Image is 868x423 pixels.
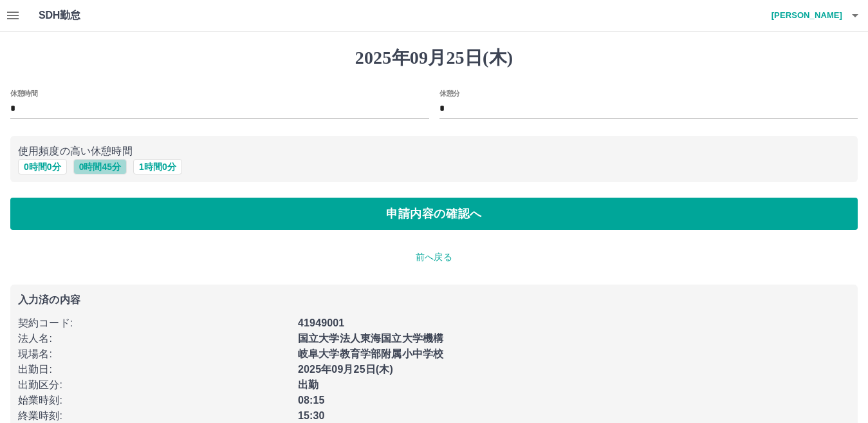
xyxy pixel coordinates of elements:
label: 休憩分 [439,88,460,98]
b: 08:15 [298,395,325,406]
b: 15:30 [298,410,325,421]
b: 41949001 [298,317,344,328]
p: 始業時刻 : [18,393,290,408]
p: 契約コード : [18,315,290,331]
p: 法人名 : [18,331,290,346]
b: 出勤 [298,379,319,390]
p: 出勤区分 : [18,377,290,393]
label: 休憩時間 [10,88,37,98]
b: 2025年09月25日(木) [298,364,393,375]
p: 出勤日 : [18,362,290,377]
p: 入力済の内容 [18,295,850,305]
button: 0時間45分 [73,159,127,174]
b: 岐阜大学教育学部附属小中学校 [298,348,443,359]
b: 国立大学法人東海国立大学機構 [298,333,443,344]
button: 申請内容の確認へ [10,198,858,230]
p: 前へ戻る [10,250,858,264]
button: 1時間0分 [133,159,182,174]
p: 現場名 : [18,346,290,362]
h1: 2025年09月25日(木) [10,47,858,69]
button: 0時間0分 [18,159,67,174]
p: 使用頻度の高い休憩時間 [18,144,850,159]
